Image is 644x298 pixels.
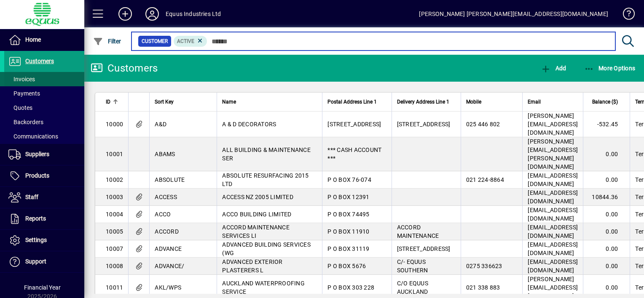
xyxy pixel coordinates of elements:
[222,172,309,187] span: ABSOLUTE RESURFACING 2015 LTD
[106,228,123,235] span: 10005
[528,112,578,136] span: [PERSON_NAME][EMAIL_ADDRESS][DOMAIN_NAME]
[155,176,185,183] span: ABSOLUTE
[466,97,518,106] div: Mobile
[528,207,578,222] span: [EMAIL_ADDRESS][DOMAIN_NAME]
[155,151,175,157] span: ABAMS
[106,97,123,106] div: ID
[222,97,236,106] span: Name
[106,121,123,128] span: 10000
[327,245,369,252] span: P O BOX 31119
[327,176,371,183] span: P O BOX 76-074
[541,65,566,72] span: Add
[106,245,123,252] span: 10007
[583,258,630,275] td: 0.00
[4,115,84,129] a: Backorders
[583,206,630,223] td: 0.00
[466,176,504,183] span: 021 224-8864
[528,172,578,187] span: [EMAIL_ADDRESS][DOMAIN_NAME]
[93,38,121,45] span: Filter
[222,211,291,218] span: ACCO BUILDING LIMITED
[327,263,366,269] span: P O BOX 5676
[592,97,618,106] span: Balance ($)
[222,241,311,256] span: ADVANCED BUILDING SERVICES (WG
[583,189,630,206] td: 10844.36
[222,97,317,106] div: Name
[8,90,40,97] span: Payments
[4,72,84,86] a: Invoices
[8,119,43,125] span: Backorders
[91,34,123,49] button: Filter
[8,133,58,140] span: Communications
[25,194,38,200] span: Staff
[25,237,47,243] span: Settings
[397,224,439,239] span: ACCORD MAINTENANCE
[419,7,608,21] div: [PERSON_NAME] [PERSON_NAME][EMAIL_ADDRESS][DOMAIN_NAME]
[106,151,123,157] span: 10001
[397,258,428,274] span: C/- EQUUS SOUTHERN
[583,137,630,171] td: 0.00
[222,280,305,295] span: AUCKLAND WATERPROOFING SERVICE
[466,284,500,291] span: 021 338 883
[583,240,630,258] td: 0.00
[528,138,578,170] span: [PERSON_NAME][EMAIL_ADDRESS][PERSON_NAME][DOMAIN_NAME]
[8,104,32,111] span: Quotes
[397,97,449,106] span: Delivery Address Line 1
[327,284,374,291] span: P O BOX 303 228
[4,230,84,251] a: Settings
[4,86,84,101] a: Payments
[139,6,166,21] button: Profile
[617,2,633,29] a: Knowledge Base
[583,171,630,189] td: 0.00
[582,61,638,76] button: More Options
[327,121,381,128] span: [STREET_ADDRESS]
[25,151,49,157] span: Suppliers
[528,189,578,205] span: [EMAIL_ADDRESS][DOMAIN_NAME]
[142,37,168,45] span: Customer
[528,241,578,256] span: [EMAIL_ADDRESS][DOMAIN_NAME]
[155,284,181,291] span: AKL/WPS
[4,187,84,208] a: Staff
[106,97,110,106] span: ID
[327,194,369,200] span: P O BOX 12391
[25,172,49,179] span: Products
[584,65,636,72] span: More Options
[155,245,182,252] span: ADVANCE
[583,223,630,240] td: 0.00
[24,284,61,291] span: Financial Year
[222,194,293,200] span: ACCESS NZ 2005 LIMITED
[222,146,311,162] span: ALL BUILDING & MAINTENANCE SER
[397,245,451,252] span: [STREET_ADDRESS]
[539,61,568,76] button: Add
[25,58,54,64] span: Customers
[25,258,46,265] span: Support
[466,121,500,128] span: 025 446 802
[528,97,578,106] div: Email
[222,224,290,239] span: ACCORD MAINTENANCE SERVICES LI
[177,38,194,44] span: Active
[8,76,35,82] span: Invoices
[397,121,451,128] span: [STREET_ADDRESS]
[327,211,369,218] span: P O BOX 74495
[528,97,541,106] span: Email
[4,29,84,51] a: Home
[528,224,578,239] span: [EMAIL_ADDRESS][DOMAIN_NAME]
[4,101,84,115] a: Quotes
[397,280,428,295] span: C/O EQUUS AUCKLAND
[106,211,123,218] span: 10004
[466,97,481,106] span: Mobile
[174,36,207,47] mat-chip: Activation Status: Active
[91,61,158,75] div: Customers
[112,6,139,21] button: Add
[106,263,123,269] span: 10008
[222,258,282,274] span: ADVANCED EXTERIOR PLASTERERS L
[155,121,166,128] span: A&D
[327,97,377,106] span: Postal Address Line 1
[25,36,41,43] span: Home
[155,194,177,200] span: ACCESS
[4,208,84,229] a: Reports
[155,211,171,218] span: ACCO
[222,121,276,128] span: A & D DECORATORS
[4,129,84,144] a: Communications
[327,228,369,235] span: P O BOX 11910
[466,263,502,269] span: 0275 336623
